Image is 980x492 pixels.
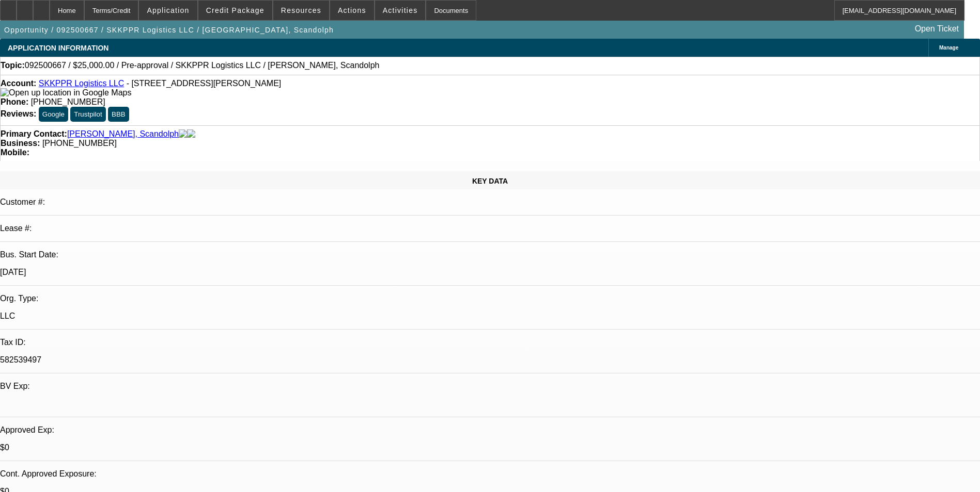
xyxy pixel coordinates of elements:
[1,148,29,157] strong: Mobile:
[39,107,68,122] button: Google
[25,61,380,70] span: 092500667 / $25,000.00 / Pre-approval / SKKPPR Logistics LLC / [PERSON_NAME], Scandolph
[108,107,129,122] button: BBB
[42,139,117,147] span: [PHONE_NUMBER]
[31,97,105,106] span: [PHONE_NUMBER]
[198,1,272,20] button: Credit Package
[1,139,40,147] strong: Business:
[1,129,67,139] strong: Primary Contact:
[8,44,108,52] span: APPLICATION INFORMATION
[147,6,189,14] span: Application
[206,6,265,14] span: Credit Package
[39,79,124,88] a: SKKPPR Logistics LLC
[911,20,963,38] a: Open Ticket
[187,129,195,139] img: linkedin-icon.png
[179,129,187,139] img: facebook-icon.png
[1,97,28,106] strong: Phone:
[939,45,958,51] span: Manage
[67,129,179,139] a: [PERSON_NAME], Scandolph
[472,177,508,185] span: KEY DATA
[1,109,36,118] strong: Reviews:
[338,6,366,14] span: Actions
[375,1,426,20] button: Activities
[1,88,131,97] a: View Google Maps
[330,1,374,20] button: Actions
[1,61,25,70] strong: Topic:
[70,107,105,122] button: Trustpilot
[383,6,418,14] span: Activities
[139,1,197,20] button: Application
[4,26,334,34] span: Opportunity / 092500667 / SKKPPR Logistics LLC / [GEOGRAPHIC_DATA], Scandolph
[1,88,131,97] img: Open up location in Google Maps
[127,79,282,88] span: - [STREET_ADDRESS][PERSON_NAME]
[273,1,329,20] button: Resources
[1,79,36,88] strong: Account:
[281,6,321,14] span: Resources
